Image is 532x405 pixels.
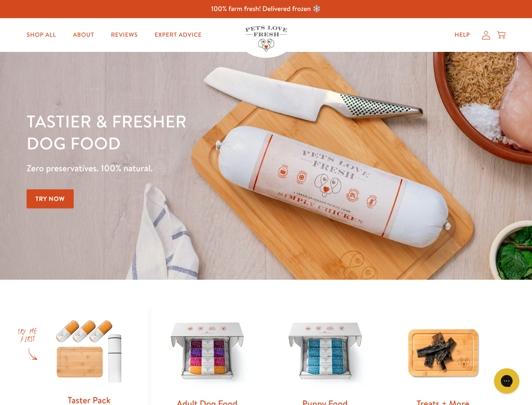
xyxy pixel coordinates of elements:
[27,161,346,176] p: Zero preservatives. 100% natural.
[490,365,524,397] iframe: Gorgias live chat messenger
[148,27,209,43] a: Expert Advice
[245,26,287,51] img: Pets Love Fresh
[66,27,101,43] a: About
[448,27,477,43] a: Help
[104,27,144,43] a: Reviews
[20,27,63,43] a: Shop All
[27,189,74,208] a: Try Now
[27,110,346,154] h1: Tastier & fresher dog food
